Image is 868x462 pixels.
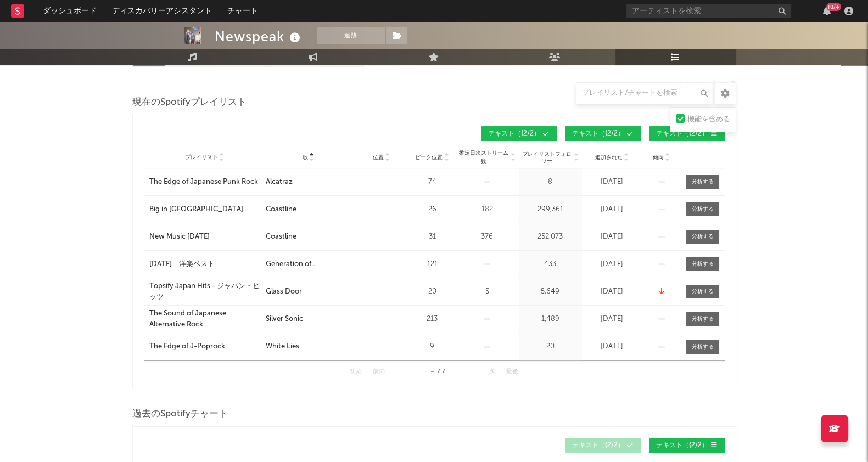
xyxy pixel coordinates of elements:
[649,438,725,453] button: テキスト（{2/2）
[488,131,540,137] span: テキスト （{2/2）
[585,177,640,188] div: [DATE]
[412,314,453,325] div: 213
[412,341,453,352] div: 9
[149,308,260,330] a: The Sound of Japanese Alternative Rock
[585,341,640,352] div: [DATE]
[458,286,516,297] div: 5
[149,341,260,352] a: The Edge of J-Poprock
[522,151,573,164] span: プレイリストフォロワー
[656,131,708,137] span: テキスト （{2/2）
[412,232,453,243] div: 31
[626,4,791,18] input: アーティストを検索
[373,369,385,375] button: 前の
[458,232,516,243] div: 376
[149,259,215,270] div: [DATE] 洋楽ベスト
[522,341,579,352] div: 20
[412,259,453,270] div: 121
[266,177,293,188] div: Alcatraz
[266,314,303,325] div: Silver Sonic
[458,149,509,166] span: 推定日次ストリーム数
[149,259,260,270] a: [DATE] 洋楽ベスト
[572,442,624,449] span: テキスト （{2/2）
[149,341,225,352] div: The Edge of J-Poprock
[149,281,260,302] a: Topsify Japan Hits - ジャパン・ヒッツ
[522,232,579,243] div: 252,073
[489,369,495,375] button: 次
[303,154,308,161] span: 歌
[506,369,518,375] button: 最後
[595,154,623,161] span: 追加された
[185,154,218,161] span: プレイリスト
[266,204,296,215] div: Coastline
[565,438,641,453] button: テキスト（{2/2）
[585,232,640,243] div: [DATE]
[672,81,736,88] button: CSV をエクスポート
[412,286,453,297] div: 20
[522,286,579,297] div: 5,649
[266,286,302,297] div: Glass Door
[826,3,841,11] div: {0/+
[149,232,260,243] a: New Music [DATE]
[585,286,640,297] div: [DATE]
[653,154,664,161] span: 傾向
[266,232,296,243] div: Coastline
[585,314,640,325] div: [DATE]
[373,154,384,161] span: 位置
[481,126,557,141] button: テキスト（{2/2）
[585,204,640,215] div: [DATE]
[649,126,725,141] button: テキスト（{2/2）
[522,259,579,270] div: 433
[317,27,385,44] button: 追跡
[585,259,640,270] div: [DATE]
[149,204,260,215] a: Big in [GEOGRAPHIC_DATA]
[132,408,228,421] span: 過去のSpotifyチャート
[572,131,624,137] span: テキスト （{2/2）
[458,204,516,215] div: 182
[412,204,453,215] div: 26
[132,96,247,109] span: 現在のSpotifyプレイリスト
[412,177,453,188] div: 74
[149,177,258,188] div: The Edge of Japanese Punk Rock
[407,365,467,379] div: 7 7
[430,369,435,374] span: ～
[565,126,641,141] button: テキスト（{2/2）
[415,154,443,161] span: ピーク位置
[656,442,708,449] span: テキスト （{2/2）
[266,259,351,270] div: Generation of Superstitions
[522,204,579,215] div: 299,361
[149,204,243,215] div: Big in [GEOGRAPHIC_DATA]
[149,232,210,243] div: New Music [DATE]
[350,369,362,375] button: 初め
[266,341,299,352] div: White Lies
[576,82,713,104] input: プレイリスト/チャートを検索
[522,314,579,325] div: 1,489
[215,27,303,46] div: Newspeak
[823,7,831,15] button: {0/+
[149,177,260,188] a: The Edge of Japanese Punk Rock
[687,113,730,126] div: 機能を含める
[522,177,579,188] div: 8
